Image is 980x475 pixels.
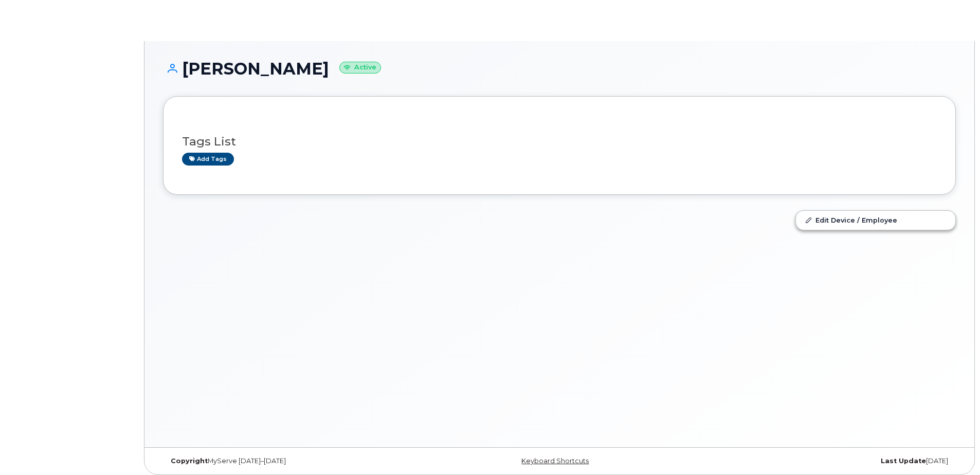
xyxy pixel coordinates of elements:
small: Active [339,62,381,74]
h3: Tags List [182,135,937,148]
a: Keyboard Shortcuts [521,457,589,465]
div: MyServe [DATE]–[DATE] [163,457,427,465]
strong: Last Update [881,457,926,465]
h1: [PERSON_NAME] [163,60,956,78]
strong: Copyright [171,457,208,465]
a: Edit Device / Employee [796,211,955,229]
a: Add tags [182,153,234,166]
div: [DATE] [692,457,956,465]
